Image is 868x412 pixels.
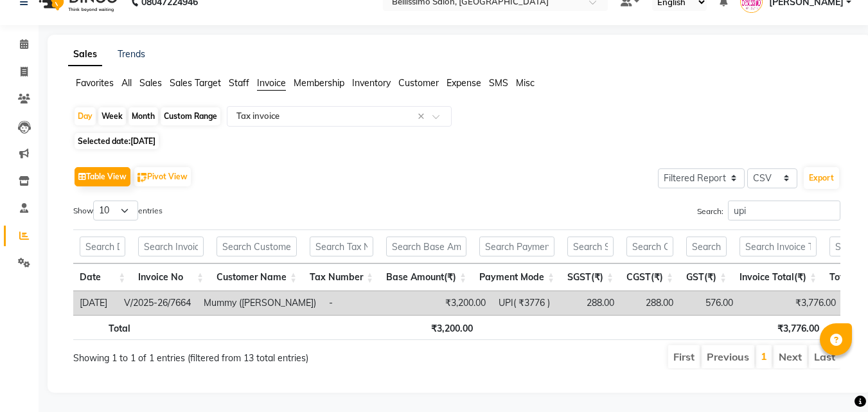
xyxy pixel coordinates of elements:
[118,291,197,315] td: V/2025-26/7664
[139,77,162,89] span: Sales
[73,201,163,220] label: Show entries
[170,77,221,89] span: Sales Target
[75,107,96,125] div: Day
[728,201,840,220] input: Search:
[699,291,752,315] td: 576.00
[733,264,823,291] th: Invoice Total(₹): activate to sort column ascending
[134,167,191,186] button: Pivot View
[567,237,614,256] input: Search SGST(₹)
[386,315,479,340] th: ₹3,200.00
[93,201,138,220] select: Showentries
[294,77,344,89] span: Membership
[580,291,639,315] td: 288.00
[352,77,391,89] span: Inventory
[229,77,249,89] span: Staff
[210,264,303,291] th: Customer Name: activate to sort column ascending
[73,344,382,365] div: Showing 1 to 1 of 1 entries (filtered from 13 total entries)
[161,107,220,125] div: Custom Range
[80,237,125,256] input: Search Date
[323,291,399,315] td: -
[303,264,380,291] th: Tax Number: activate to sort column ascending
[639,291,699,315] td: 288.00
[217,237,297,256] input: Search Customer Name
[132,264,210,291] th: Invoice No: activate to sort column ascending
[697,201,840,220] label: Search:
[68,43,102,66] a: Sales
[752,291,842,315] td: ₹3,776.00
[386,237,466,256] input: Search Base Amount(₹)
[740,237,817,256] input: Search Invoice Total(₹)
[98,107,126,125] div: Week
[75,133,159,149] span: Selected date:
[128,107,158,125] div: Month
[130,136,155,146] span: [DATE]
[516,77,535,89] span: Misc
[680,264,733,291] th: GST(₹): activate to sort column ascending
[686,237,727,256] input: Search GST(₹)
[736,315,825,340] th: ₹3,776.00
[118,48,145,60] a: Trends
[137,173,147,183] img: pivot.png
[73,315,137,340] th: Total
[804,167,839,189] button: Export
[761,350,767,363] a: 1
[561,264,620,291] th: SGST(₹): activate to sort column ascending
[447,77,481,89] span: Expense
[399,291,492,315] td: ₹3,200.00
[197,291,323,315] td: Mummy ([PERSON_NAME])
[76,77,114,89] span: Favorites
[492,291,580,315] td: UPI( ₹3776 )
[620,264,680,291] th: CGST(₹): activate to sort column ascending
[138,237,204,256] input: Search Invoice No
[380,264,473,291] th: Base Amount(₹): activate to sort column ascending
[73,264,132,291] th: Date: activate to sort column ascending
[418,110,429,123] span: Clear all
[257,77,286,89] span: Invoice
[121,77,132,89] span: All
[473,264,561,291] th: Payment Mode: activate to sort column ascending
[489,77,508,89] span: SMS
[310,237,373,256] input: Search Tax Number
[73,291,118,315] td: [DATE]
[479,237,554,256] input: Search Payment Mode
[75,167,130,186] button: Table View
[626,237,673,256] input: Search CGST(₹)
[398,77,439,89] span: Customer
